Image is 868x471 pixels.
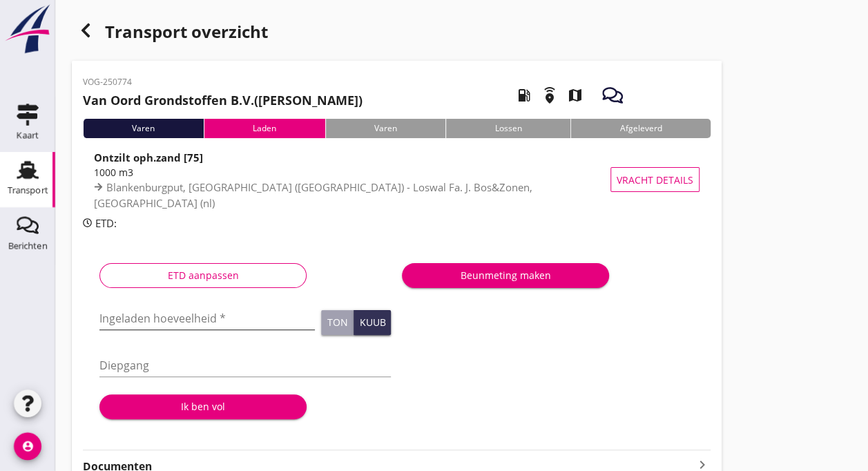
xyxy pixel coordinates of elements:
a: Ontzilt oph.zand [75]1000 m3Blankenburgput, [GEOGRAPHIC_DATA] ([GEOGRAPHIC_DATA]) - Loswal Fa. J.... [83,149,711,210]
div: Berichten [8,241,48,250]
strong: Ontzilt oph.zand [75] [94,151,203,164]
div: Kaart [17,131,39,140]
i: local_gas_station [505,76,543,115]
div: Transport overzicht [72,17,722,50]
div: Beunmeting maken [413,268,598,282]
div: Varen [325,119,446,138]
button: Vracht details [610,167,700,192]
div: Varen [83,119,204,138]
button: Ton [321,310,354,335]
div: 1000 m3 [94,165,617,180]
input: Ingeladen hoeveelheid * [99,307,315,329]
div: Ik ben vol [110,399,296,414]
i: account_circle [14,432,41,460]
div: ETD aanpassen [111,268,295,282]
i: map [555,76,594,115]
span: Blankenburgput, [GEOGRAPHIC_DATA] ([GEOGRAPHIC_DATA]) - Loswal Fa. J. Bos&Zonen, [GEOGRAPHIC_DATA... [94,180,532,210]
div: Kuub [359,318,385,327]
div: Laden [204,119,325,138]
div: Afgeleverd [570,119,711,138]
button: Ik ben vol [99,394,307,419]
span: Vracht details [617,173,693,187]
button: Beunmeting maken [402,263,609,288]
div: Ton [327,318,347,327]
button: Kuub [354,310,391,335]
div: Transport [8,186,48,195]
span: ETD: [95,216,117,230]
h2: ([PERSON_NAME]) [83,91,363,110]
strong: Van Oord Grondstoffen B.V. [83,92,254,108]
input: Diepgang [99,354,391,376]
p: VOG-250774 [83,76,363,88]
button: ETD aanpassen [99,263,307,288]
div: Lossen [445,119,570,138]
i: emergency_share [530,76,569,115]
img: logo-small.a267ee39.svg [3,3,52,55]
